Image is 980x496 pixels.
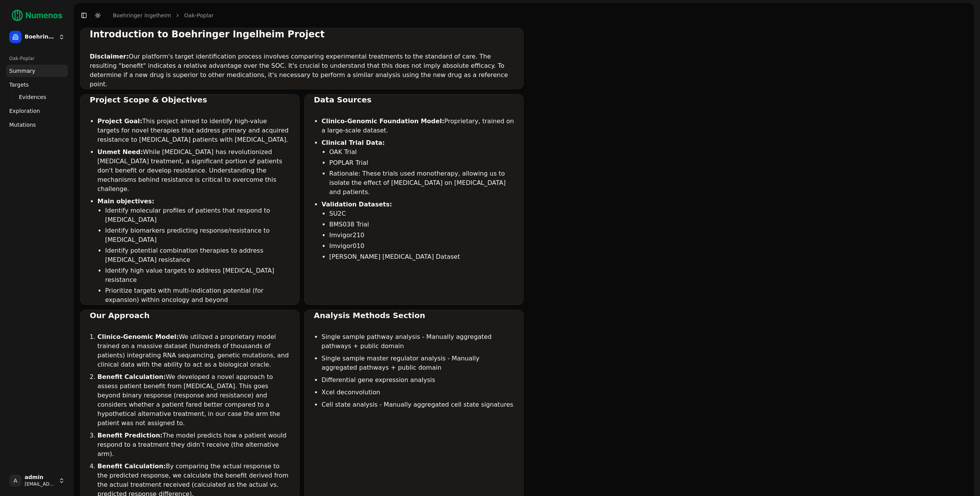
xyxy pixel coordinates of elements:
[322,201,392,208] strong: Validation Datasets:
[6,79,68,91] a: Targets
[105,246,290,265] li: Identify potential combination therapies to address [MEDICAL_DATA] resistance
[97,147,290,194] li: While [MEDICAL_DATA] has revolutionized [MEDICAL_DATA] treatment, a significant portion of patien...
[105,286,290,305] li: Prioritize targets with multi-indication potential (for expansion) within oncology and beyond
[90,53,129,60] strong: Disclaimer:
[16,92,59,102] a: Evidences
[90,310,290,321] div: Our Approach
[6,52,68,65] div: Oak-Poplar
[9,81,29,89] span: Targets
[322,400,514,409] li: Cell state analysis - Manually aggregated cell state signatures
[97,462,166,470] strong: Benefit Calculation:
[322,332,514,351] li: Single sample pathway analysis - Manually aggregated pathways + public domain
[9,107,40,115] span: Exploration
[92,10,103,21] button: Toggle Dark Mode
[25,481,55,487] span: [EMAIL_ADDRESS]
[9,121,36,129] span: Mutations
[9,474,22,487] span: A
[6,119,68,131] a: Mutations
[90,94,290,105] div: Project Scope & Objectives
[97,373,166,380] strong: Benefit Calculation:
[329,220,514,229] li: BMS038 Trial
[322,117,514,135] li: Proprietary, trained on a large-scale dataset.
[6,28,68,46] button: Boehringer Ingelheim
[97,432,162,439] strong: Benefit Prediction:
[6,6,68,25] img: Numenos
[25,474,55,481] span: admin
[184,12,213,19] a: Oak-Poplar
[90,52,514,89] p: Our platform's target identification process involves comparing experimental treatments to the st...
[105,206,290,225] li: Identify molecular profiles of patients that respond to [MEDICAL_DATA]
[97,333,179,340] strong: Clinico-Genomic Model:
[113,12,171,19] a: Boehringer Ingelheim
[6,471,68,490] button: Aadmin[EMAIL_ADDRESS]
[314,310,514,321] div: Analysis Methods Section
[90,28,514,40] div: Introduction to Boehringer Ingelheim Project
[97,332,290,369] li: We utilized a proprietary model trained on a massive dataset (hundreds of thousands of patients) ...
[329,252,514,261] li: [PERSON_NAME] [MEDICAL_DATA] Dataset
[9,67,35,75] span: Summary
[6,105,68,117] a: Exploration
[329,209,514,218] li: SU2C
[19,93,46,101] span: Evidences
[97,117,142,125] strong: Project Goal:
[329,241,514,251] li: Imvigor010
[97,372,290,428] li: We developed a novel approach to assess patient benefit from [MEDICAL_DATA]. This goes beyond bin...
[97,117,290,144] li: This project aimed to identify high-value targets for novel therapies that address primary and ac...
[314,94,514,105] div: Data Sources
[322,375,514,385] li: Differential gene expression analysis
[322,354,514,372] li: Single sample master regulator analysis - Manually aggregated pathways + public domain
[322,117,444,125] strong: Clinico-Genomic Foundation Model:
[97,198,154,205] strong: Main objectives:
[329,147,514,157] li: OAK Trial
[97,148,143,156] strong: Unmet Need:
[79,10,89,21] button: Toggle Sidebar
[322,388,514,397] li: Xcel deconvolution
[6,65,68,77] a: Summary
[329,169,514,197] li: Rationale: These trials used monotherapy, allowing us to isolate the effect of [MEDICAL_DATA] on ...
[25,34,55,40] span: Boehringer Ingelheim
[329,231,514,240] li: Imvigor210
[113,12,214,19] nav: breadcrumb
[105,266,290,285] li: Identify high value targets to address [MEDICAL_DATA] resistance
[105,226,290,245] li: Identify biomarkers predicting response/resistance to [MEDICAL_DATA]
[329,158,514,168] li: POPLAR Trial
[97,431,290,459] li: The model predicts how a patient would respond to a treatment they didn’t receive (the alternativ...
[322,139,385,146] strong: Clinical Trial Data:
